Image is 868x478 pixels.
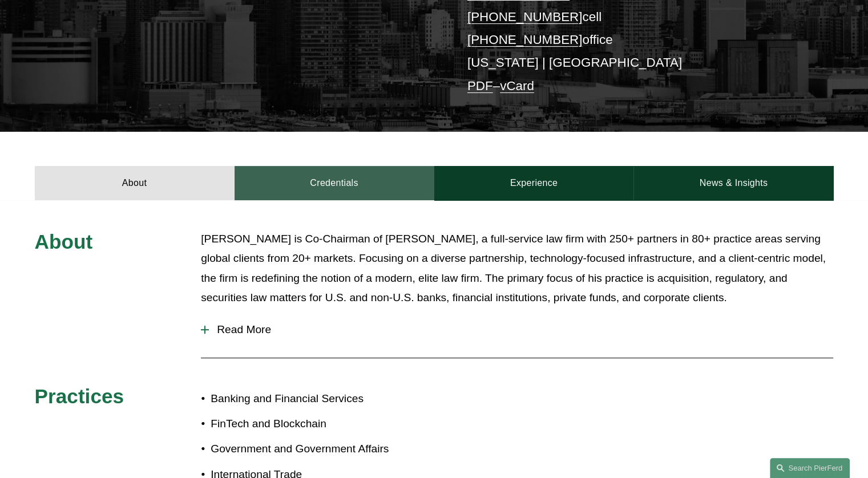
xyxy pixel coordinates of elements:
[500,79,534,93] a: vCard
[35,385,124,407] span: Practices
[211,389,434,409] p: Banking and Financial Services
[467,79,493,93] a: PDF
[467,10,583,24] a: [PHONE_NUMBER]
[201,229,833,308] p: [PERSON_NAME] is Co-Chairman of [PERSON_NAME], a full-service law firm with 250+ partners in 80+ ...
[35,166,235,200] a: About
[235,166,434,200] a: Credentials
[209,323,833,336] span: Read More
[201,315,833,345] button: Read More
[211,439,434,459] p: Government and Government Affairs
[434,166,634,200] a: Experience
[770,458,850,478] a: Search this site
[467,33,583,47] a: [PHONE_NUMBER]
[35,230,93,253] span: About
[211,414,434,434] p: FinTech and Blockchain
[633,166,833,200] a: News & Insights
